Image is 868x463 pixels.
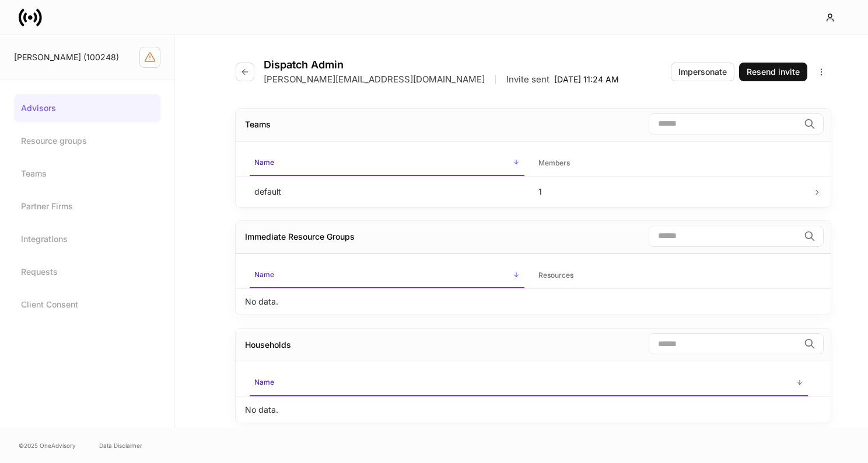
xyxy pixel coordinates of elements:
a: Resource groups [14,127,160,155]
a: Requests [14,258,160,286]
div: Teams [245,119,271,130]
span: Name [250,263,524,288]
h4: Dispatch Admin [264,58,619,71]
a: Partner Firms [14,192,160,220]
span: © 2025 OneAdvisory [19,441,76,450]
p: Invite sent [506,74,549,85]
div: Immediate Resource Groups [245,231,355,243]
div: Households [245,339,291,351]
p: [PERSON_NAME][EMAIL_ADDRESS][DOMAIN_NAME] [264,74,485,85]
span: Name [250,371,808,396]
h6: Members [538,157,570,168]
div: [PERSON_NAME] (100248) [14,51,139,63]
span: Members [534,151,808,175]
button: Resend invite [739,63,807,81]
button: Impersonate [671,63,734,81]
div: Impersonate [678,66,727,78]
td: 1 [529,176,813,207]
span: Resources [534,264,808,288]
a: Teams [14,160,160,188]
span: Name [250,151,524,176]
h6: Resources [538,269,573,281]
p: | [494,74,497,85]
a: Integrations [14,225,160,253]
p: No data. [245,296,278,307]
a: Data Disclaimer [99,441,142,450]
h6: Name [254,269,274,280]
div: Resend invite [747,66,800,78]
h6: Name [254,376,274,388]
button: Firm configuration warnings [139,47,160,68]
h6: Name [254,157,274,168]
a: Advisors [14,94,160,122]
td: default [245,176,529,207]
a: Client Consent [14,291,160,319]
p: [DATE] 11:24 AM [554,74,619,85]
p: No data. [245,404,278,416]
